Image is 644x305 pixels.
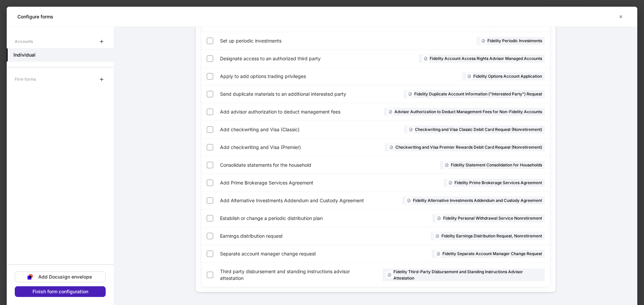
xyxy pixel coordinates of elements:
[487,37,542,44] h6: Fidelity Periodic Investments
[38,275,92,279] div: Add Docusign envelope
[451,162,542,168] h6: Fidelity Statement Consolidation for Households
[33,289,88,294] div: Finish form configuration
[393,269,542,281] h6: Fidelity Third-Party Disbursement and Standing Instructions Advisor Attestation
[220,233,352,239] span: Earnings distribution request
[220,108,357,115] span: Add advisor authorization to deduct management fees
[395,144,542,150] h6: Checkwriting and Visa Premier Rewards Debit Card Request (Nonretirement)
[15,286,106,297] button: Finish form configuration
[220,37,374,44] span: Set up periodic investments
[441,233,542,239] h6: Fidelity Earnings Distribution Request, Nonretirement
[220,215,372,222] span: Establish or change a periodic distribution plan
[454,179,542,186] h6: Fidelity Prime Brokerage Services Agreement
[220,91,370,97] span: Send duplicate materials to an additional interested party
[414,91,542,97] h6: Fidelity Duplicate Account Information ("Interested Party") Request
[220,144,337,151] span: Add checkwriting and Visa (Premier)
[220,197,378,204] span: Add Alternative Investments Addendum and Custody Agreement
[415,126,542,133] h6: Checkwriting and Visa Classic Debit Card Request (Nonretirement)
[443,215,542,221] h6: Fidelity Personal Withdrawal Service Nonretirement
[220,55,365,62] span: Designate access to an authorized third party
[220,179,373,186] span: Add Prime Brokerage Services Agreement
[473,73,542,79] h6: Fidelity Options Account Application
[442,250,542,257] h6: Fidelity Separate Account Manager Change Request
[220,162,370,168] span: Consolidate statements for the household
[15,35,33,47] div: Accounts
[17,13,53,20] h5: Configure forms
[413,197,542,204] h6: Fidelity Alternative Investments Addendum and Custody Agreement
[15,73,36,85] div: Firm forms
[220,268,372,282] span: Third party disbursement and standing instructions advisor attestation
[7,48,114,62] a: Individual
[15,272,106,282] button: Add Docusign envelope
[220,126,346,133] span: Add checkwriting and Visa (Classic)
[220,73,379,80] span: Apply to add options trading privileges
[13,52,36,58] h5: Individual
[430,55,542,62] h6: Fidelity Account Access Rights Advisor Managed Accounts
[394,108,542,115] h6: Advisor Authorization to Deduct Management Fees for Non-Fidelity Accounts
[220,250,369,257] span: Separate account manager change request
